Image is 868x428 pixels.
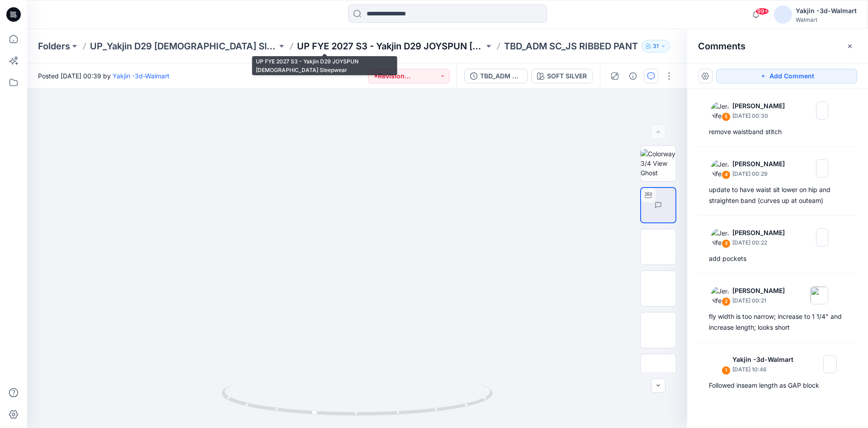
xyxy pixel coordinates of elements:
[113,72,170,80] a: Yakjin -3d-Walmart
[732,354,798,365] p: Yakjin -3d-Walmart
[711,228,729,246] img: Jennifer Yerkes
[709,311,846,333] div: fly width is too narrow; increase to 1 1/4" and increase length; looks short
[755,8,769,15] span: 99+
[716,69,857,83] button: Add Comment
[504,40,638,53] p: TBD_ADM SC_JS RIBBED PANT
[722,112,731,121] div: 5
[547,71,587,81] div: SOFT SILVER
[732,101,791,111] p: [PERSON_NAME]
[722,366,731,375] div: 1
[709,126,846,137] div: remove waistband stitch
[464,69,528,83] button: TBD_ADM SC_JS RIBBED PANT
[641,149,676,178] img: Colorway 3/4 View Ghost
[732,296,785,305] p: [DATE] 00:21
[722,239,731,248] div: 3
[653,41,659,51] p: 31
[732,169,791,178] p: [DATE] 00:29
[796,5,857,16] div: Yakjin -3d-Walmart
[626,69,640,83] button: Details
[38,71,170,81] span: Posted [DATE] 00:39 by
[38,40,70,53] a: Folders
[709,184,846,206] div: update to have waist sit lower on hip and straighten band (curves up at outeam)
[732,238,791,247] p: [DATE] 00:22
[711,101,729,120] img: Jennifer Yerkes
[796,16,857,23] div: Walmart
[722,170,731,179] div: 4
[732,365,798,374] p: [DATE] 10:46
[732,111,791,120] p: [DATE] 00:30
[732,159,791,169] p: [PERSON_NAME]
[711,286,729,304] img: Jennifer Yerkes
[90,40,277,53] a: UP_Yakjin D29 [DEMOGRAPHIC_DATA] Sleep
[711,159,729,178] img: Jennifer Yerkes
[480,71,522,81] div: TBD_ADM SC_JS RIBBED PANT
[732,227,791,238] p: [PERSON_NAME]
[711,355,729,373] img: Yakjin -3d-Walmart
[642,40,670,53] button: 31
[774,5,792,24] img: avatar
[709,380,846,391] div: Followed inseam length as GAP block
[722,297,731,306] div: 2
[709,253,846,264] div: add pockets
[698,41,745,52] h2: Comments
[531,69,593,83] button: SOFT SILVER
[297,40,484,53] a: UP FYE 2027 S3 - Yakjin D29 JOYSPUN [DEMOGRAPHIC_DATA] Sleepwear
[732,285,785,296] p: [PERSON_NAME]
